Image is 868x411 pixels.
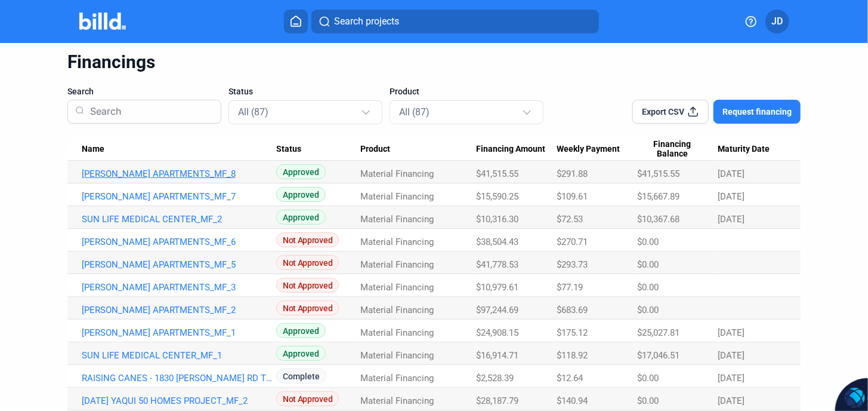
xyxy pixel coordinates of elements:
span: Material Financing [360,305,434,315]
span: $25,027.81 [637,327,679,338]
div: Financings [67,51,801,73]
span: $10,367.68 [637,214,679,225]
a: [PERSON_NAME] APARTMENTS_MF_5 [82,259,276,270]
span: Not Approved [276,278,339,293]
span: $118.92 [557,350,588,361]
span: Not Approved [276,255,339,270]
span: [DATE] [718,327,745,338]
div: Product [360,144,476,155]
span: Financing Amount [476,144,545,155]
span: Not Approved [276,391,339,406]
span: $2,528.39 [476,373,514,384]
a: [PERSON_NAME] APARTMENTS_MF_6 [82,237,276,247]
span: $97,244.69 [476,305,518,315]
span: [DATE] [718,373,745,384]
span: $291.88 [557,168,588,179]
a: [PERSON_NAME] APARTMENTS_MF_7 [82,191,276,202]
mat-select-trigger: All (87) [399,106,430,118]
span: $24,908.15 [476,327,518,338]
span: Request financing [722,106,792,118]
input: Search [85,96,214,127]
span: Search projects [334,14,399,29]
span: [DATE] [718,191,745,202]
span: [DATE] [718,395,745,406]
button: Export CSV [632,100,709,124]
span: $0.00 [637,237,659,247]
a: [PERSON_NAME] APARTMENTS_MF_3 [82,282,276,293]
span: $15,590.25 [476,191,518,202]
span: $0.00 [637,395,659,406]
a: [PERSON_NAME] APARTMENTS_MF_1 [82,327,276,338]
span: Material Financing [360,350,434,361]
span: $72.53 [557,214,583,225]
span: Approved [276,323,326,338]
span: $41,515.55 [476,168,518,179]
span: Product [390,85,419,97]
span: Status [276,144,301,155]
span: Complete [276,369,326,384]
span: [DATE] [718,350,745,361]
span: Product [360,144,390,155]
span: $0.00 [637,373,659,384]
span: $0.00 [637,259,659,270]
span: [DATE] [718,214,745,225]
span: Approved [276,210,326,225]
button: JD [765,10,789,33]
span: Not Approved [276,300,339,315]
a: RAISING CANES - 1830 [PERSON_NAME] RD TUCSON_MF_2 [82,373,276,384]
span: Approved [276,164,326,179]
span: Search [67,85,94,97]
span: $41,778.53 [476,259,518,270]
span: Material Financing [360,237,434,247]
div: Financing Amount [476,144,557,155]
span: Name [82,144,104,155]
button: Search projects [311,10,599,33]
span: Material Financing [360,168,434,179]
span: Approved [276,187,326,202]
img: Billd Company Logo [79,13,126,30]
span: JD [771,14,783,29]
span: $0.00 [637,282,659,293]
a: [PERSON_NAME] APARTMENTS_MF_8 [82,168,276,179]
span: Material Financing [360,395,434,406]
a: [PERSON_NAME] APARTMENTS_MF_2 [82,305,276,315]
span: Material Financing [360,191,434,202]
a: [DATE] YAQUI 50 HOMES PROJECT_MF_2 [82,395,276,406]
span: $270.71 [557,237,588,247]
span: $0.00 [637,305,659,315]
span: $41,515.55 [637,168,679,179]
span: Material Financing [360,327,434,338]
span: [DATE] [718,168,745,179]
span: Material Financing [360,282,434,293]
span: $140.94 [557,395,588,406]
span: $10,316.30 [476,214,518,225]
span: Approved [276,346,326,361]
button: Request financing [713,100,801,124]
div: Maturity Date [718,144,786,155]
div: Status [276,144,360,155]
span: Weekly Payment [557,144,620,155]
span: $293.73 [557,259,588,270]
span: $175.12 [557,327,588,338]
span: $683.69 [557,305,588,315]
span: $12.64 [557,373,583,384]
div: Name [82,144,276,155]
span: $15,667.89 [637,191,679,202]
span: $16,914.71 [476,350,518,361]
span: $17,046.51 [637,350,679,361]
span: $38,504.43 [476,237,518,247]
div: Financing Balance [637,139,718,160]
span: Material Financing [360,373,434,384]
mat-select-trigger: All (87) [238,106,268,118]
span: $109.61 [557,191,588,202]
div: Weekly Payment [557,144,638,155]
span: Material Financing [360,259,434,270]
span: Material Financing [360,214,434,225]
span: Financing Balance [637,139,708,160]
a: SUN LIFE MEDICAL CENTER_MF_2 [82,214,276,225]
span: Export CSV [642,106,685,118]
span: Status [228,85,253,97]
span: $28,187.79 [476,395,518,406]
span: Maturity Date [718,144,770,155]
span: $77.19 [557,282,583,293]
